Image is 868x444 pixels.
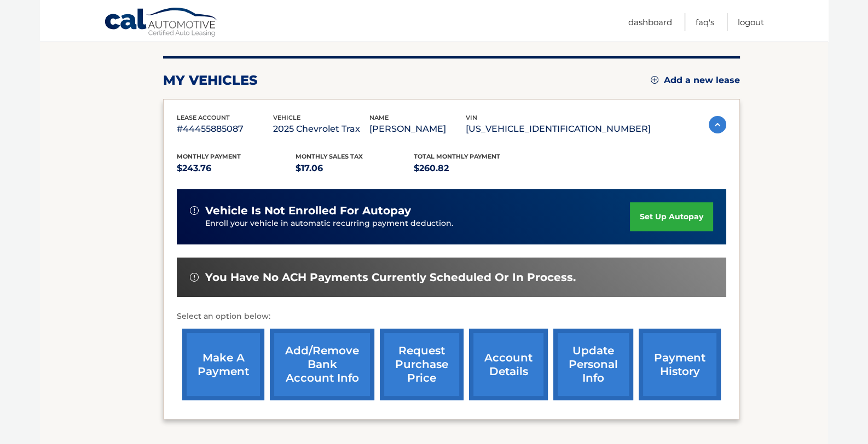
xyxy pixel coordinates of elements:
[369,114,389,121] span: name
[639,329,721,400] a: payment history
[270,329,374,400] a: Add/Remove bank account info
[380,329,464,400] a: request purchase price
[177,114,230,121] span: lease account
[205,218,630,230] p: Enroll your vehicle in automatic recurring payment deduction.
[469,329,548,400] a: account details
[177,121,273,137] p: #44455885087
[273,121,369,137] p: 2025 Chevrolet Trax
[177,310,726,323] p: Select an option below:
[273,114,300,121] span: vehicle
[369,121,466,137] p: [PERSON_NAME]
[190,206,199,215] img: alert-white.svg
[696,13,714,31] a: FAQ's
[553,329,633,400] a: update personal info
[190,273,199,282] img: alert-white.svg
[205,204,411,218] span: vehicle is not enrolled for autopay
[651,76,658,84] img: add.svg
[651,75,740,86] a: Add a new lease
[163,72,258,89] h2: my vehicles
[709,116,726,133] img: accordion-active.svg
[414,153,500,160] span: Total Monthly Payment
[104,7,219,39] a: Cal Automotive
[177,161,296,176] p: $243.76
[630,202,713,231] a: set up autopay
[414,161,533,176] p: $260.82
[177,153,241,160] span: Monthly Payment
[628,13,672,31] a: Dashboard
[182,329,264,400] a: make a payment
[296,161,414,176] p: $17.06
[466,121,651,137] p: [US_VEHICLE_IDENTIFICATION_NUMBER]
[296,153,363,160] span: Monthly sales Tax
[205,271,576,284] span: You have no ACH payments currently scheduled or in process.
[738,13,764,31] a: Logout
[466,114,477,121] span: vin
